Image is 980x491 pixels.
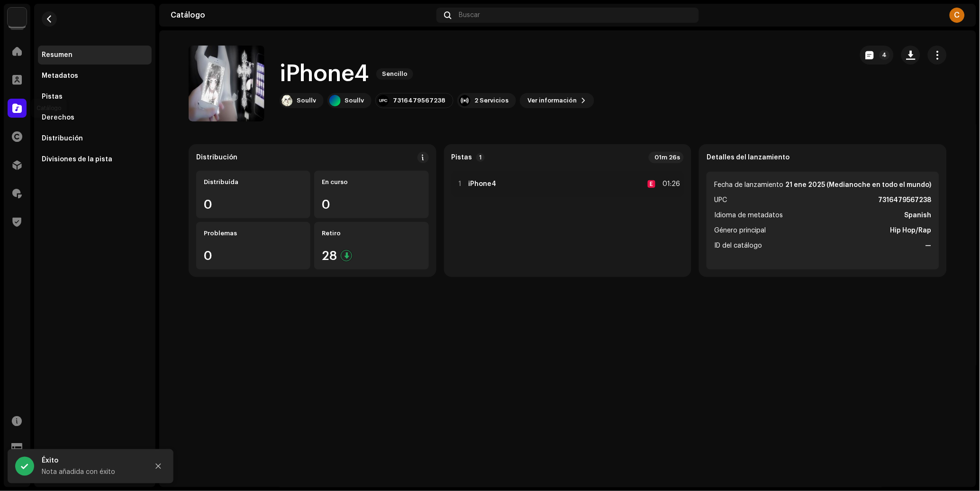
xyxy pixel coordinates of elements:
[476,153,485,162] p-badge: 1
[38,129,152,148] re-m-nav-item: Distribución
[714,179,783,191] span: Fecha de lanzamiento
[880,50,890,60] p-badge: 4
[452,154,472,161] strong: Pistas
[714,225,766,236] span: Género principal
[527,91,577,110] span: Ver información
[171,11,433,19] div: Catálogo
[42,466,141,478] div: Nota añadida con éxito
[459,11,480,19] span: Buscar
[42,93,63,101] div: Pistas
[204,230,303,237] div: Problemas
[38,150,152,169] re-m-nav-item: Divisiones de la pista
[38,87,152,106] re-m-nav-item: Pistas
[38,46,152,65] re-m-nav-item: Resumen
[322,230,421,237] div: Retiro
[196,154,237,161] div: Distribución
[926,240,932,251] strong: —
[42,72,78,80] div: Metadatos
[950,8,965,23] div: C
[42,156,112,163] div: Divisiones de la pista
[322,178,421,186] div: En curso
[8,8,27,27] img: 297a105e-aa6c-4183-9ff4-27133c00f2e2
[649,152,684,163] div: 01m 26s
[659,178,680,190] div: 01:26
[38,108,152,127] re-m-nav-item: Derechos
[648,180,655,188] div: E
[42,51,73,59] div: Resumen
[714,210,783,221] span: Idioma de metadatos
[474,97,508,104] div: 2 Servicios
[905,210,932,221] strong: Spanish
[297,97,316,104] div: Soullv
[42,135,83,142] div: Distribución
[38,66,152,85] re-m-nav-item: Metadatos
[714,195,727,206] span: UPC
[469,180,497,188] strong: iPhone4
[707,154,789,161] strong: Detalles del lanzamiento
[280,59,369,89] h1: iPhone4
[42,114,74,121] div: Derechos
[149,457,168,476] button: Close
[345,97,364,104] div: Soullv
[393,97,445,104] div: 7316479567238
[860,46,894,65] button: 4
[714,240,762,251] span: ID del catálogo
[281,95,293,106] img: f9435dd5-cb6f-403a-93e2-e9ab63225ba5
[879,195,932,206] strong: 7316479567238
[42,455,141,466] div: Éxito
[520,93,594,108] button: Ver información
[786,179,932,191] strong: 21 ene 2025 (Medianoche en todo el mundo)
[204,178,303,186] div: Distribuída
[376,68,413,80] span: Sencillo
[890,225,932,236] strong: Hip Hop/Rap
